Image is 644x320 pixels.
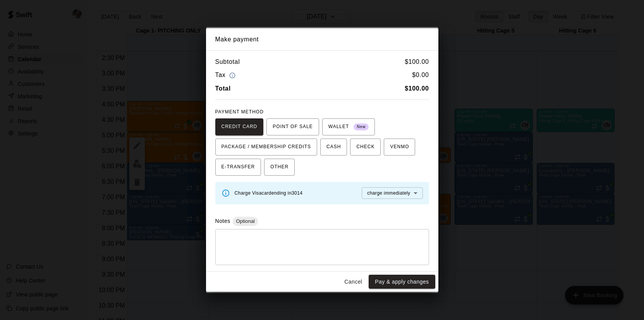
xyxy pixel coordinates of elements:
[206,28,438,51] h2: Make payment
[266,118,319,135] button: POINT OF SALE
[222,121,258,133] span: CREDIT CARD
[328,121,369,133] span: WALLET
[233,218,258,224] span: Optional
[215,118,264,135] button: CREDIT CARD
[215,85,231,92] b: Total
[341,275,366,289] button: Cancel
[367,190,410,196] span: charge immediately
[326,141,341,153] span: CASH
[369,275,435,289] button: Pay & apply changes
[215,70,238,80] h6: Tax
[384,139,415,156] button: VENMO
[264,159,295,176] button: OTHER
[356,141,374,153] span: CHECK
[320,139,347,156] button: CASH
[350,139,381,156] button: CHECK
[322,118,375,135] button: WALLET New
[405,85,429,92] b: $ 100.00
[215,159,261,176] button: E-TRANSFER
[215,109,264,115] span: PAYMENT METHOD
[354,122,369,132] span: New
[222,141,311,153] span: PACKAGE / MEMBERSHIP CREDITS
[390,141,409,153] span: VENMO
[235,190,303,196] span: Charge Visa card ending in 3014
[222,161,255,173] span: E-TRANSFER
[273,121,313,133] span: POINT OF SALE
[215,139,318,156] button: PACKAGE / MEMBERSHIP CREDITS
[215,57,240,67] h6: Subtotal
[405,57,429,67] h6: $ 100.00
[215,218,230,224] label: Notes
[270,161,289,173] span: OTHER
[412,70,429,80] h6: $ 0.00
